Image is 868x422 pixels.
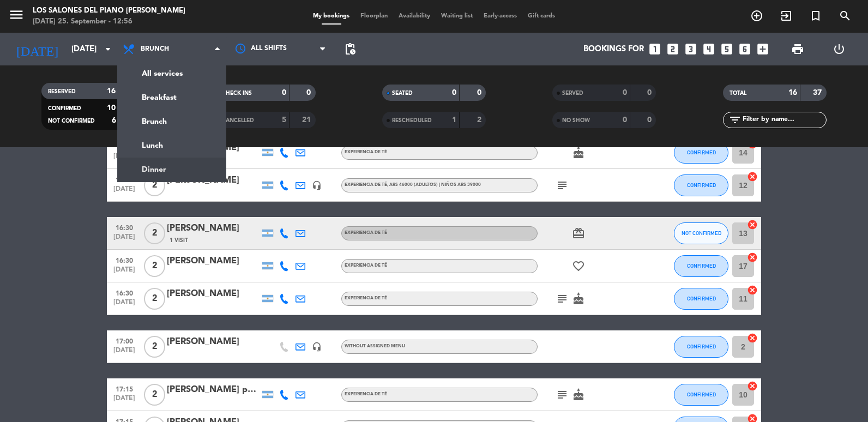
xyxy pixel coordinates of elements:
button: CONFIRMED [674,255,728,277]
span: NOT CONFIRMED [48,118,95,124]
i: cancel [747,333,758,343]
strong: 5 [282,116,286,124]
i: exit_to_app [780,9,793,22]
i: subject [556,388,569,401]
span: [DATE] [111,185,138,198]
span: CONFIRMED [687,149,716,155]
span: Brunch [141,45,169,53]
span: Without assigned menu [345,344,405,348]
span: [DATE] [111,233,138,246]
span: CONFIRMED [687,182,716,188]
strong: 0 [282,89,286,97]
i: turned_in_not [809,9,822,22]
span: EXPERIENCIA DE TÉ [345,231,387,235]
i: menu [8,7,25,23]
span: Availability [393,13,436,19]
i: cake [572,388,585,401]
span: EXPERIENCIA DE TÉ [345,392,387,396]
i: filter_list [728,113,742,126]
span: [DATE] [111,347,138,359]
strong: 0 [647,116,654,124]
span: 2 [144,222,165,244]
i: looks_6 [738,42,752,56]
span: Waiting list [436,13,478,19]
span: NO SHOW [562,118,590,123]
span: [DATE] [111,266,138,279]
i: cancel [747,285,758,296]
span: CANCELLED [222,118,254,123]
span: 2 [144,384,165,406]
i: favorite_border [572,260,585,273]
i: looks_4 [702,42,716,56]
a: Breakfast [118,86,226,110]
span: SERVED [562,91,583,96]
div: [PERSON_NAME] [167,287,260,301]
input: Filter by name... [742,114,826,126]
strong: 21 [302,116,313,124]
button: CONFIRMED [674,384,728,406]
button: NOT CONFIRMED [674,222,728,244]
span: pending_actions [343,43,357,56]
strong: 2 [477,116,484,124]
span: 2 [144,288,165,310]
span: [DATE] [111,153,138,165]
i: cancel [747,171,758,182]
div: Los Salones del Piano [PERSON_NAME] [33,5,185,16]
i: looks_two [666,42,680,56]
i: cancel [747,381,758,391]
i: [DATE] [8,37,66,61]
i: add_box [756,42,770,56]
i: cake [572,292,585,305]
span: CONFIRMED [687,391,716,397]
strong: 0 [477,89,484,97]
span: TOTAL [730,91,746,96]
span: SEATED [392,91,413,96]
span: 1 Visit [170,236,188,245]
i: cancel [747,252,758,263]
strong: 0 [623,116,627,124]
span: [DATE] [111,395,138,407]
span: CONFIRMED [48,106,81,111]
a: Dinner [118,158,226,182]
i: cake [572,146,585,159]
div: [PERSON_NAME] [167,221,260,236]
span: Floorplan [355,13,393,19]
button: CONFIRMED [674,142,728,164]
button: CONFIRMED [674,288,728,310]
strong: 0 [647,89,654,97]
strong: 37 [813,89,824,97]
span: 17:00 [111,334,138,347]
span: 2 [144,255,165,277]
i: headset_mic [312,180,322,190]
span: EXPERIENCIA DE TÉ [345,150,387,154]
span: CHECK INS [222,91,252,96]
span: NOT CONFIRMED [682,230,721,236]
span: EXPERIENCIA DE TÉ [345,263,387,268]
i: looks_3 [684,42,698,56]
strong: 6 [112,117,116,124]
div: [DATE] 25. September - 12:56 [33,16,185,27]
i: looks_5 [720,42,734,56]
strong: 0 [306,89,313,97]
span: My bookings [308,13,355,19]
i: subject [556,179,569,192]
div: [PERSON_NAME] pertine [167,383,260,397]
i: add_circle_outline [750,9,763,22]
span: CONFIRMED [687,296,716,302]
span: RESCHEDULED [392,118,432,123]
i: arrow_drop_down [101,43,114,56]
span: Gift cards [522,13,560,19]
strong: 16 [788,89,797,97]
span: 2 [144,336,165,358]
span: Bookings for [583,45,644,54]
strong: 10 [107,104,116,112]
strong: 1 [452,116,456,124]
span: 16:30 [111,286,138,299]
span: 16:15 [111,173,138,185]
a: Brunch [118,110,226,134]
a: Lunch [118,134,226,158]
span: 16:30 [111,254,138,266]
span: 2 [144,174,165,196]
i: subject [556,292,569,305]
span: [DATE] [111,299,138,311]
